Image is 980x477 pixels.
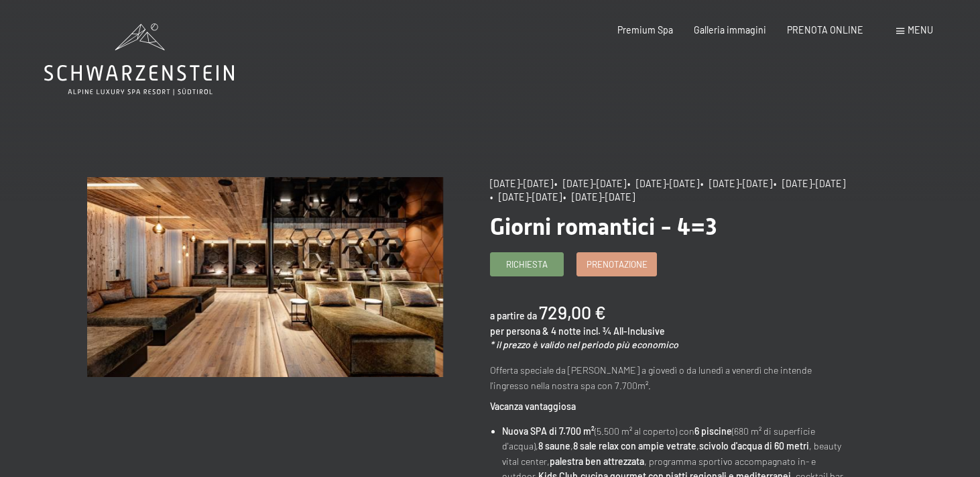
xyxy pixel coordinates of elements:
[491,253,563,275] a: Richiesta
[551,325,581,337] span: 4 notte
[627,178,699,189] span: • [DATE]-[DATE]
[617,24,673,36] a: Premium Spa
[563,191,635,203] span: • [DATE]-[DATE]
[577,253,656,275] a: Prenotazione
[699,440,809,452] strong: scivolo d'acqua di 60 metri
[539,301,606,323] b: 729,00 €
[694,24,766,36] a: Galleria immagini
[700,178,772,189] span: • [DATE]-[DATE]
[490,339,678,350] em: * il prezzo è valido nel periodo più economico
[554,178,626,189] span: • [DATE]-[DATE]
[490,310,537,321] span: a partire da
[490,325,549,337] span: per persona &
[490,178,553,189] span: [DATE]-[DATE]
[490,213,717,240] span: Giorni romantici - 4=3
[502,425,595,437] strong: Nuova SPA di 7.700 m²
[583,325,665,337] span: incl. ¾ All-Inclusive
[87,177,442,377] img: Giorni romantici - 4=3
[694,425,732,437] strong: 6 piscine
[587,258,648,270] span: Prenotazione
[490,191,562,203] span: • [DATE]-[DATE]
[550,456,644,467] strong: palestra ben attrezzata
[787,24,863,36] a: PRENOTA ONLINE
[538,440,570,452] strong: 8 saune
[774,178,845,189] span: • [DATE]-[DATE]
[490,363,845,393] p: Offerta speciale da [PERSON_NAME] a giovedì o da lunedì a venerdì che intende l'ingresso nella no...
[908,24,933,36] span: Menu
[573,440,696,452] strong: 8 sale relax con ampie vetrate
[506,258,548,270] span: Richiesta
[490,401,576,412] strong: Vacanza vantaggiosa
